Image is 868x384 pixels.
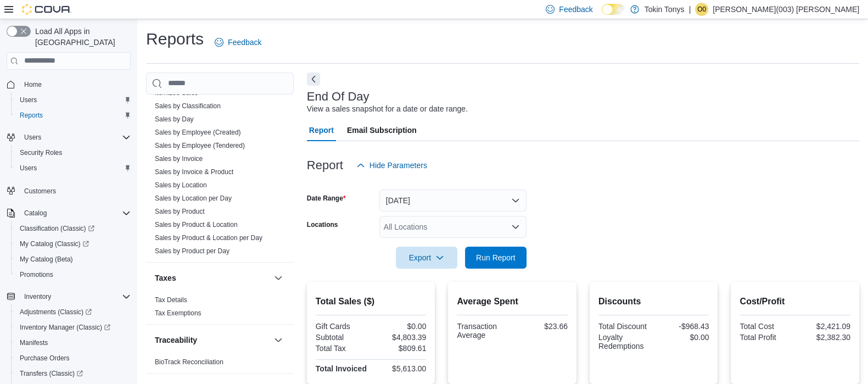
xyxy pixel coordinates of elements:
[155,220,238,229] span: Sales by Product & Location
[20,369,83,378] span: Transfers (Classic)
[146,293,294,324] div: Taxes
[146,73,294,262] div: Sales
[24,133,41,142] span: Users
[155,233,262,242] span: Sales by Product & Location per Day
[11,267,135,282] button: Promotions
[11,236,135,252] a: My Catalog (Classic)
[369,160,427,171] span: Hide Parameters
[20,77,131,91] span: Home
[309,119,334,141] span: Report
[155,358,223,366] span: BioTrack Reconciliation
[15,93,131,107] span: Users
[15,109,47,122] a: Reports
[20,164,37,172] span: Users
[210,31,266,53] a: Feedback
[511,222,520,231] button: Open list of options
[602,15,602,15] span: Dark Mode
[20,224,94,233] span: Classification (Classic)
[2,182,135,198] button: Customers
[20,111,43,120] span: Reports
[11,145,135,160] button: Security Roles
[15,352,74,365] a: Purchase Orders
[155,168,233,176] span: Sales by Invoice & Product
[155,221,238,229] a: Sales by Product & Location
[155,194,232,203] span: Sales by Location per Day
[155,154,203,163] span: Sales by Invoice
[11,108,135,123] button: Reports
[373,322,427,331] div: $0.00
[316,295,427,308] h2: Total Sales ($)
[11,160,135,176] button: Users
[155,181,207,190] span: Sales by Location
[15,237,93,251] a: My Catalog (Classic)
[15,367,87,380] a: Transfers (Classic)
[155,208,205,215] a: Sales by Product
[307,103,468,115] div: View a sales snapshot for a date or date range.
[307,194,346,203] label: Date Range
[598,295,709,308] h2: Discounts
[15,146,66,159] a: Security Roles
[20,185,60,198] a: Customers
[155,155,203,163] a: Sales by Invoice
[155,115,194,124] span: Sales by Day
[559,4,592,15] span: Feedback
[740,295,850,308] h2: Cost/Profit
[656,333,709,342] div: $0.00
[155,181,207,189] a: Sales by Location
[155,296,187,304] a: Tax Details
[15,268,58,281] a: Promotions
[2,130,135,145] button: Users
[307,90,369,103] h3: End Of Day
[11,92,135,108] button: Users
[598,333,652,350] div: Loyalty Redemptions
[602,4,625,15] input: Dark Mode
[15,321,115,334] a: Inventory Manager (Classic)
[307,73,320,86] button: Next
[402,247,451,269] span: Export
[155,309,201,318] span: Tax Exemptions
[11,350,135,366] button: Purchase Orders
[155,102,221,110] a: Sales by Classification
[15,237,131,251] span: My Catalog (Classic)
[20,270,53,279] span: Promotions
[155,115,194,123] a: Sales by Day
[20,207,51,220] button: Catalog
[155,358,223,366] a: BioTrack Reconciliation
[20,131,131,144] span: Users
[155,128,241,137] span: Sales by Employee (Created)
[316,322,369,331] div: Gift Cards
[15,146,131,159] span: Security Roles
[155,89,198,97] a: Itemized Sales
[155,234,262,242] a: Sales by Product & Location per Day
[155,247,229,255] span: Sales by Product per Day
[155,272,270,283] button: Taxes
[20,338,48,347] span: Manifests
[20,354,70,363] span: Purchase Orders
[20,290,131,303] span: Inventory
[20,308,92,316] span: Adjustments (Classic)
[155,207,205,216] span: Sales by Product
[352,154,432,176] button: Hide Parameters
[15,305,131,319] span: Adjustments (Classic)
[396,247,457,269] button: Export
[2,76,135,92] button: Home
[20,183,131,197] span: Customers
[15,253,77,266] a: My Catalog (Beta)
[373,344,427,353] div: $809.61
[20,78,46,91] a: Home
[11,320,135,335] a: Inventory Manager (Classic)
[20,96,37,104] span: Users
[379,190,527,212] button: [DATE]
[20,290,55,303] button: Inventory
[2,205,135,221] button: Catalog
[272,271,285,285] button: Taxes
[146,355,294,373] div: Traceability
[316,333,369,342] div: Subtotal
[307,220,338,229] label: Locations
[457,295,568,308] h2: Average Spent
[457,322,510,340] div: Transaction Average
[155,309,201,317] a: Tax Exemptions
[272,333,285,347] button: Traceability
[155,194,232,202] a: Sales by Location per Day
[15,222,131,235] span: Classification (Classic)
